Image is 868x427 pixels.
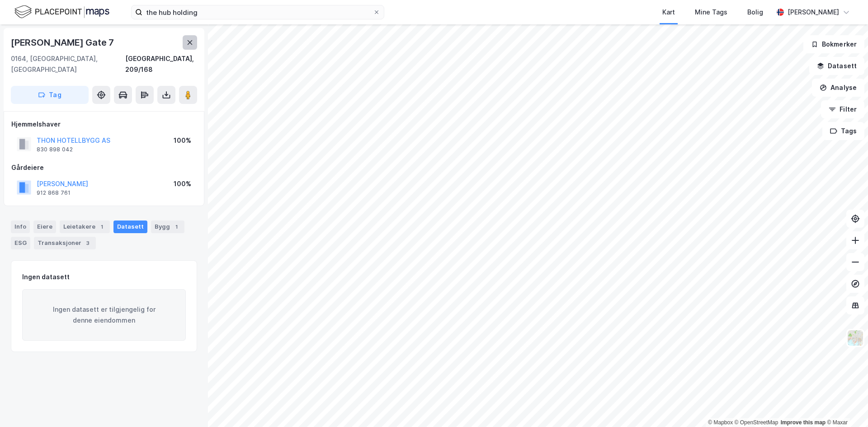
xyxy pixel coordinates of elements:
[174,135,191,146] div: 100%
[11,86,89,104] button: Tag
[142,5,373,19] input: Søk på adresse, matrikkel, gårdeiere, leietakere eller personer
[174,178,191,189] div: 100%
[821,100,864,118] button: Filter
[60,221,110,233] div: Leietakere
[822,122,864,140] button: Tags
[809,57,864,75] button: Datasett
[747,7,763,18] div: Bolig
[11,53,125,75] div: 0164, [GEOGRAPHIC_DATA], [GEOGRAPHIC_DATA]
[37,146,73,153] div: 830 898 042
[22,289,186,341] div: Ingen datasett er tilgjengelig for denne eiendommen
[708,419,733,426] a: Mapbox
[823,384,868,427] div: Kontrollprogram for chat
[97,222,106,231] div: 1
[11,119,197,130] div: Hjemmelshaver
[11,35,116,50] div: [PERSON_NAME] Gate 7
[662,7,675,18] div: Kart
[695,7,727,18] div: Mine Tags
[172,222,181,231] div: 1
[11,237,30,249] div: ESG
[83,239,92,248] div: 3
[11,221,30,233] div: Info
[113,221,147,233] div: Datasett
[812,79,864,97] button: Analyse
[37,189,71,197] div: 912 868 761
[34,237,96,249] div: Transaksjoner
[788,7,839,18] div: [PERSON_NAME]
[33,221,56,233] div: Eiere
[781,419,826,426] a: Improve this map
[847,329,864,347] img: Z
[22,272,70,282] div: Ingen datasett
[11,162,197,173] div: Gårdeiere
[14,4,109,20] img: logo.f888ab2527a4732fd821a326f86c7f29.svg
[823,384,868,427] iframe: Chat Widget
[151,221,184,233] div: Bygg
[803,35,864,53] button: Bokmerker
[125,53,197,75] div: [GEOGRAPHIC_DATA], 209/168
[735,419,778,426] a: OpenStreetMap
